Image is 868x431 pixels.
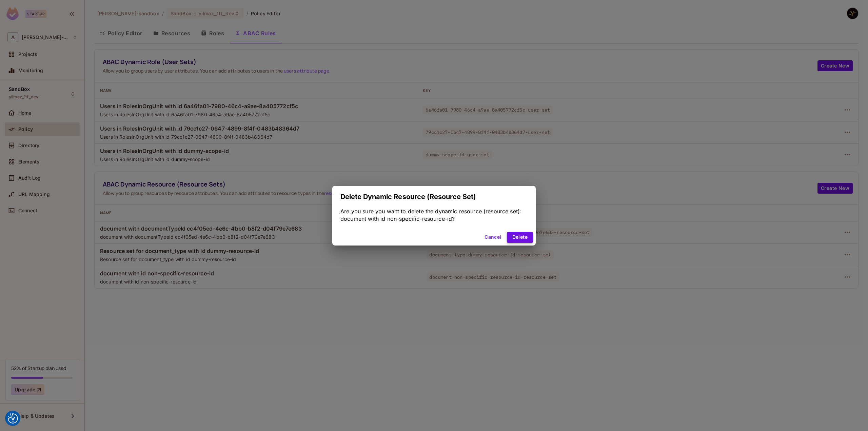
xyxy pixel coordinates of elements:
button: Consent Preferences [8,413,18,424]
button: Cancel [482,232,504,243]
div: Are you sure you want to delete the dynamic resource (resource set): document with id non-specifi... [340,208,528,222]
img: Revisit consent button [8,413,18,424]
h2: Delete Dynamic Resource (Resource Set) [332,186,536,208]
button: Delete [507,232,533,243]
